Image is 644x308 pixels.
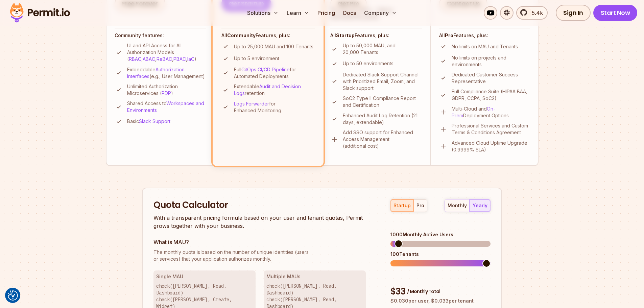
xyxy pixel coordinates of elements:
p: Up to 25,000 MAU and 100 Tenants [234,43,313,50]
p: Advanced Cloud Uptime Upgrade (0.9999% SLA) [452,140,530,153]
a: PDP [162,90,171,96]
a: Authorization Interfaces [127,67,185,79]
button: Learn [284,6,312,20]
a: ReBAC [157,56,172,62]
p: No limits on MAU and Tenants [452,43,518,50]
a: Docs [340,6,359,20]
p: Enhanced Audit Log Retention (21 days, extendable) [343,112,422,126]
p: With a transparent pricing formula based on your user and tenant quotas, Permit grows together wi... [153,214,366,230]
a: Slack Support [139,118,170,124]
strong: Pro [445,32,453,38]
p: Up to 50 environments [343,60,393,67]
img: Permit logo [7,1,73,24]
p: Multi-Cloud and Deployment Options [452,105,530,119]
span: 5.4k [528,9,543,17]
a: Start Now [593,5,638,21]
strong: Community [227,32,256,38]
p: Professional Services and Custom Terms & Conditions Agreement [452,122,530,136]
h4: All Features, plus: [439,32,530,39]
span: / Monthly Total [407,288,440,295]
h3: Multiple MAUs [266,273,363,280]
p: SoC2 Type II Compliance Report and Certification [343,95,422,109]
p: Add SSO support for Enhanced Access Management (additional cost) [343,129,422,149]
a: GitOps CI/CD Pipeline [241,67,290,72]
h3: Single MAU [156,273,253,280]
p: Full for Automated Deployments [234,66,315,80]
div: monthly [448,202,467,209]
h3: What is MAU? [153,238,366,246]
div: 1000 Monthly Active Users [390,231,491,238]
a: Pricing [315,6,338,20]
p: Dedicated Customer Success Representative [452,71,530,85]
img: Revisit consent button [8,290,18,301]
strong: Startup [336,32,355,38]
h4: All Features, plus: [330,32,422,39]
p: No limits on projects and environments [452,54,530,68]
p: Extendable retention [234,83,315,97]
h2: Quota Calculator [153,199,366,211]
p: or services) that your application authorizes monthly. [153,249,366,262]
a: 5.4k [516,6,548,20]
p: Up to 5 environment [234,55,279,62]
a: IaC [187,56,194,62]
p: UI and API Access for All Authorization Models ( , , , , ) [127,42,206,63]
p: $ 0.030 per user, $ 0.033 per tenant [390,298,491,304]
div: $ 33 [390,286,491,298]
p: Embeddable (e.g., User Management) [127,66,206,80]
h4: All Features, plus: [221,32,315,39]
h4: Community features: [115,32,206,39]
div: 100 Tenants [390,251,491,258]
p: Basic [127,118,170,125]
button: Company [361,6,400,20]
a: Sign In [556,5,591,21]
p: Shared Access to [127,100,206,114]
p: Up to 50,000 MAU, and 20,000 Tenants [343,42,422,56]
a: Audit and Decision Logs [234,84,301,96]
span: The monthly quota is based on the number of unique identities (users [153,249,366,256]
p: Dedicated Slack Support Channel with Prioritized Email, Zoom, and Slack support [343,71,422,92]
button: Consent Preferences [8,290,18,301]
button: Solutions [244,6,281,20]
a: RBAC [129,56,141,62]
div: pro [416,202,424,209]
a: Logs Forwarder [234,101,269,106]
a: ABAC [143,56,155,62]
p: Unlimited Authorization Microservices ( ) [127,83,206,97]
p: Full Compliance Suite (HIPAA BAA, GDPR, CCPA, SoC2) [452,88,530,102]
p: for Enhanced Monitoring [234,100,315,114]
a: PBAC [173,56,186,62]
a: On-Prem [452,106,495,118]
